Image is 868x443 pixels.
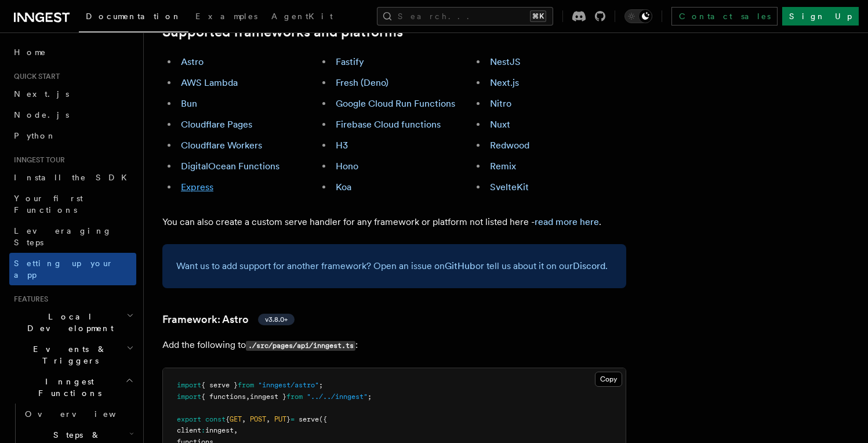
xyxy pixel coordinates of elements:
span: AgentKit [271,12,333,21]
span: , [246,393,250,401]
a: Redwood [490,140,529,151]
span: , [266,415,270,423]
a: Install the SDK [9,167,136,188]
a: Fastify [336,56,364,67]
span: Local Development [9,311,126,334]
span: { [226,415,230,423]
p: Add the following to : [162,337,626,354]
span: ({ [319,415,327,423]
button: Local Development [9,306,136,339]
span: Features [9,295,48,304]
span: inngest } [250,393,286,401]
a: Firebase Cloud functions [336,119,441,130]
span: "../../inngest" [307,393,368,401]
a: Google Cloud Run Functions [336,98,455,109]
span: Node.js [14,110,69,119]
a: Leveraging Steps [9,220,136,253]
a: Koa [336,181,351,193]
span: Documentation [86,12,181,21]
span: from [286,393,303,401]
span: serve [299,415,319,423]
span: POST [250,415,266,423]
a: SvelteKit [490,181,529,193]
span: { serve } [201,381,238,389]
a: Express [181,181,213,193]
span: { functions [201,393,246,401]
span: ; [319,381,323,389]
span: Python [14,131,56,140]
span: : [201,426,205,434]
button: Search...⌘K [377,7,553,26]
a: Home [9,42,136,63]
span: Overview [25,409,144,419]
span: Leveraging Steps [14,226,112,247]
span: Inngest tour [9,155,65,165]
a: Framework: Astrov3.8.0+ [162,311,295,328]
span: import [177,393,201,401]
a: Examples [188,3,264,31]
button: Inngest Functions [9,371,136,404]
span: from [238,381,254,389]
a: Cloudflare Pages [181,119,252,130]
a: Hono [336,161,358,172]
a: Documentation [79,3,188,32]
a: Python [9,125,136,146]
span: PUT [274,415,286,423]
a: Cloudflare Workers [181,140,262,151]
button: Events & Triggers [9,339,136,371]
span: Inngest Functions [9,376,125,399]
a: Fresh (Deno) [336,77,388,88]
a: Nuxt [490,119,510,130]
span: } [286,415,290,423]
a: read more here [535,216,599,227]
a: DigitalOcean Functions [181,161,279,172]
button: Toggle dark mode [624,9,652,23]
span: Setting up your app [14,259,114,279]
span: , [234,426,238,434]
a: Astro [181,56,204,67]
span: client [177,426,201,434]
span: Events & Triggers [9,343,126,366]
span: Examples [195,12,257,21]
span: export [177,415,201,423]
span: v3.8.0+ [265,315,288,324]
span: Install the SDK [14,173,134,182]
kbd: ⌘K [530,10,546,22]
a: AWS Lambda [181,77,238,88]
a: Sign Up [782,7,859,26]
span: Home [14,46,46,58]
a: Nitro [490,98,511,109]
a: AgentKit [264,3,340,31]
a: Remix [490,161,516,172]
span: = [290,415,295,423]
span: import [177,381,201,389]
span: const [205,415,226,423]
p: Want us to add support for another framework? Open an issue on or tell us about it on our . [176,258,612,274]
a: H3 [336,140,348,151]
button: Copy [595,372,622,387]
a: Next.js [9,83,136,104]
a: Next.js [490,77,519,88]
span: ; [368,393,372,401]
a: Discord [573,260,605,271]
span: inngest [205,426,234,434]
a: NestJS [490,56,521,67]
span: Your first Functions [14,194,83,215]
a: Your first Functions [9,188,136,220]
span: Quick start [9,72,60,81]
span: , [242,415,246,423]
a: Node.js [9,104,136,125]
code: ./src/pages/api/inngest.ts [246,341,355,351]
a: Overview [20,404,136,424]
a: GitHub [445,260,475,271]
a: Bun [181,98,197,109]
span: Next.js [14,89,69,99]
a: Contact sales [671,7,778,26]
span: GET [230,415,242,423]
p: You can also create a custom serve handler for any framework or platform not listed here - . [162,214,626,230]
a: Setting up your app [9,253,136,285]
span: "inngest/astro" [258,381,319,389]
